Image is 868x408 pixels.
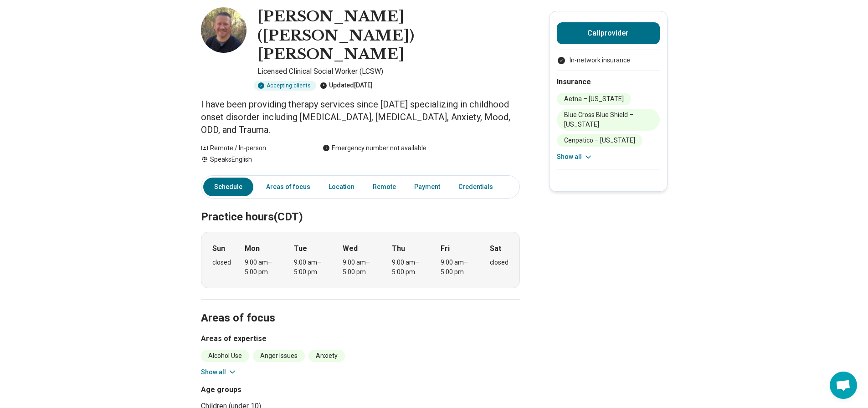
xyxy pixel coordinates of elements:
h2: Areas of focus [201,289,520,326]
div: 9:00 am – 5:00 pm [441,258,476,277]
div: 9:00 am – 5:00 pm [294,258,329,277]
div: 9:00 am – 5:00 pm [245,258,280,277]
li: Cenpatico – [US_STATE] [557,134,642,147]
h1: [PERSON_NAME] ([PERSON_NAME]) [PERSON_NAME] [257,7,520,64]
h2: Insurance [557,76,660,87]
li: Blue Cross Blue Shield – [US_STATE] [557,109,660,131]
div: closed [212,258,231,267]
button: Callprovider [557,22,660,44]
div: Speaks English [201,155,304,164]
strong: Sat [490,243,501,254]
div: closed [490,258,508,267]
h3: Age groups [201,384,357,395]
div: When does the program meet? [201,232,520,288]
strong: Sun [212,243,225,254]
a: Areas of focus [261,178,316,196]
li: Aetna – [US_STATE] [557,93,631,105]
p: Licensed Clinical Social Worker (LCSW) [257,66,520,77]
a: Remote [367,178,401,196]
li: Alcohol Use [201,350,249,362]
strong: Tue [294,243,307,254]
ul: Payment options [557,56,660,65]
div: 9:00 am – 5:00 pm [392,258,427,277]
a: Credentials [453,178,504,196]
strong: Fri [441,243,450,254]
h3: Areas of expertise [201,333,520,344]
h2: Practice hours (CDT) [201,188,520,225]
div: Emergency number not available [323,143,426,153]
img: Matthew Penner, Licensed Clinical Social Worker (LCSW) [201,7,247,53]
div: Open chat [830,372,857,399]
strong: Mon [245,243,260,254]
strong: Wed [343,243,358,254]
a: Payment [409,178,446,196]
button: Show all [201,367,237,377]
strong: Thu [392,243,405,254]
li: In-network insurance [557,56,660,65]
button: Show all [557,152,593,162]
a: Location [323,178,360,196]
div: Accepting clients [254,81,316,91]
div: 9:00 am – 5:00 pm [343,258,378,277]
li: Anger Issues [253,350,305,362]
li: Anxiety [308,350,345,362]
div: Updated [DATE] [320,81,373,91]
p: I have been providing therapy services since [DATE] specializing in childhood onset disorder incl... [201,98,520,136]
div: Remote / In-person [201,143,304,153]
a: Schedule [203,178,253,196]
